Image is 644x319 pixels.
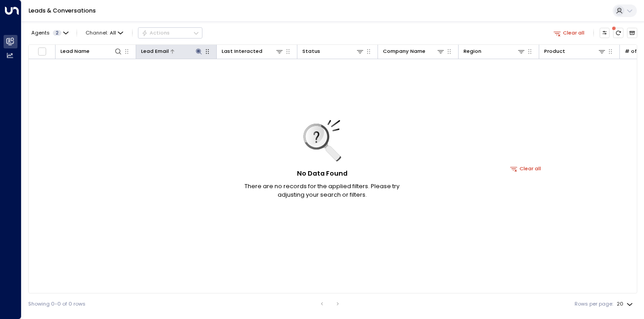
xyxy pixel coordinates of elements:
span: There are new threads available. Refresh the grid to view the latest updates. [613,28,623,38]
div: Last Interacted [222,47,262,56]
div: Product [544,47,606,56]
span: 2 [53,30,61,36]
span: Agents [31,30,50,35]
button: Clear all [507,164,545,173]
div: Product [544,47,565,56]
button: Channel:All [83,28,126,38]
button: Actions [138,27,202,38]
div: Status [302,47,364,56]
div: Actions [142,30,170,36]
span: All [110,30,116,36]
span: Toggle select all [38,47,47,56]
div: Lead Name [60,47,122,56]
button: Clear all [550,28,588,38]
div: Region [464,47,525,56]
p: There are no records for the applied filters. Please try adjusting your search or filters. [232,182,412,199]
div: Status [302,47,320,56]
nav: pagination navigation [316,298,344,309]
div: Lead Email [141,47,203,56]
div: Showing 0-0 of 0 rows [28,300,86,308]
label: Rows per page: [575,300,613,308]
h5: No Data Found [297,169,348,179]
div: Region [464,47,481,56]
button: Customize [600,28,610,38]
span: Channel: [83,28,126,38]
div: Last Interacted [222,47,283,56]
div: Button group with a nested menu [138,27,202,38]
div: 20 [617,298,635,310]
div: Lead Email [141,47,169,56]
a: Leads & Conversations [29,7,96,14]
button: Agents2 [28,28,71,38]
div: Company Name [383,47,445,56]
div: Lead Name [60,47,90,56]
button: Archived Leads [627,28,637,38]
div: Company Name [383,47,425,56]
